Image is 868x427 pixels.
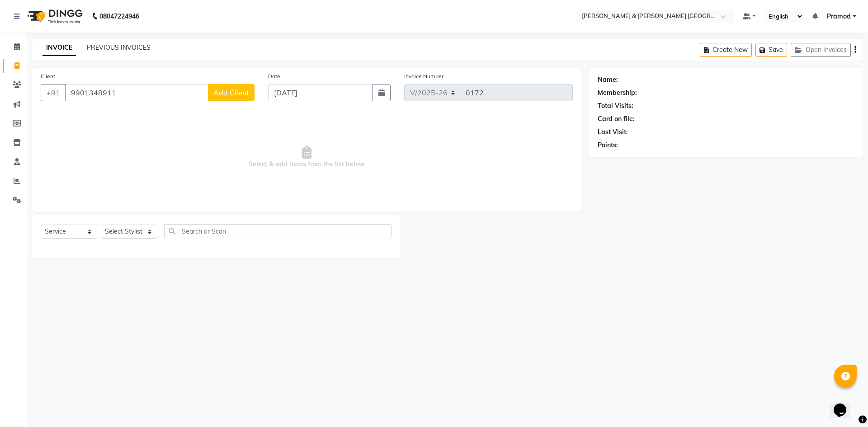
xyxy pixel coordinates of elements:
[41,72,55,80] label: Client
[700,43,752,57] button: Create New
[404,72,443,80] label: Invoice Number
[213,88,249,97] span: Add Client
[41,84,66,101] button: +91
[830,391,859,418] iframe: chat widget
[755,43,787,57] button: Save
[65,84,208,101] input: Search by Name/Mobile/Email/Code
[598,127,628,137] div: Last Visit:
[23,4,85,29] img: logo
[42,40,76,56] a: INVOICE
[598,88,637,98] div: Membership:
[87,43,151,52] a: PREVIOUS INVOICES
[598,114,635,124] div: Card on file:
[41,112,573,202] span: Select & add items from the list below
[208,84,255,101] button: Add Client
[827,12,851,21] span: Pramod
[164,224,392,238] input: Search or Scan
[598,141,618,150] div: Points:
[791,43,851,57] button: Open Invoices
[598,101,633,111] div: Total Visits:
[268,72,280,80] label: Date
[598,75,618,84] div: Name:
[99,4,139,29] b: 08047224946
